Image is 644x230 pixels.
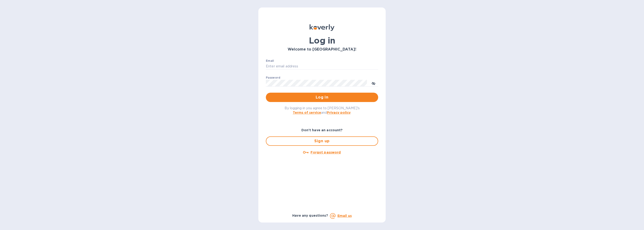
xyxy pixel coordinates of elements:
[369,78,378,88] button: toggle password visibility
[266,59,274,62] label: Email
[310,24,334,31] img: Koverly
[266,36,378,45] h1: Log in
[337,214,352,218] a: Email us
[266,76,280,79] label: Password
[301,128,343,132] b: Don't have an account?
[266,63,378,70] input: Enter email address
[270,95,374,100] span: Log in
[293,111,321,114] a: Terms of service
[327,111,351,114] a: Privacy policy
[266,136,378,146] button: Sign up
[285,106,360,114] span: By logging in you agree to [PERSON_NAME]'s and .
[311,150,341,154] u: Forgot password
[266,47,378,52] h3: Welcome to [GEOGRAPHIC_DATA]!
[292,214,328,217] b: Have any questions?
[270,138,374,144] span: Sign up
[266,93,378,102] button: Log in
